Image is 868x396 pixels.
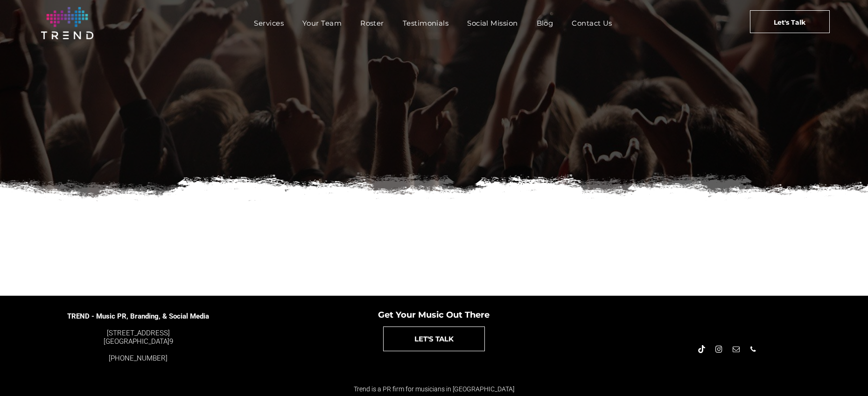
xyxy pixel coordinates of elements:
[293,16,351,30] a: Your Team
[109,354,168,362] a: [PHONE_NUMBER]
[104,329,170,346] font: [STREET_ADDRESS] [GEOGRAPHIC_DATA]
[821,351,868,396] iframe: Chat Widget
[562,16,622,30] a: Contact Us
[527,16,563,30] a: Blog
[245,16,293,30] a: Services
[696,344,707,357] a: Tiktok
[351,16,393,30] a: Roster
[354,385,514,393] span: Trend is a PR firm for musicians in [GEOGRAPHIC_DATA]
[104,329,170,346] a: [STREET_ADDRESS][GEOGRAPHIC_DATA]
[393,16,458,30] a: Testimonials
[748,344,758,357] a: phone
[750,10,830,33] a: Let's Talk
[731,344,741,357] a: email
[67,312,209,320] span: TREND - Music PR, Branding, & Social Media
[383,327,485,351] a: LET'S TALK
[414,327,454,351] span: LET'S TALK
[774,11,805,34] span: Let's Talk
[458,16,527,30] a: Social Mission
[67,329,210,346] div: 9
[714,344,724,357] a: instagram
[41,7,93,39] img: logo
[378,310,490,320] span: Get Your Music Out There
[210,221,658,291] iframe: Form 0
